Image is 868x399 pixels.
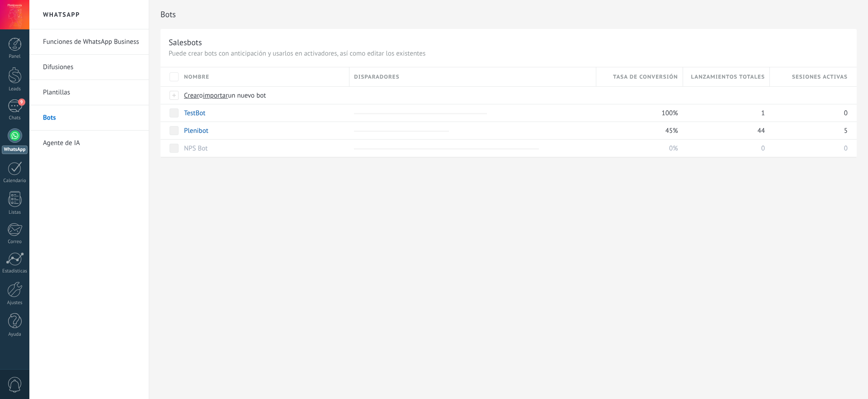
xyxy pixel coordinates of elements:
[18,99,25,106] span: 9
[184,91,199,100] span: Crear
[2,178,28,184] div: Calendario
[29,105,149,131] li: Bots
[2,268,28,274] div: Estadísticas
[844,144,848,153] span: 0
[2,332,28,338] div: Ayuda
[184,144,208,153] a: NPS Bot
[228,91,266,100] span: un nuevo bot
[2,210,28,216] div: Listas
[683,87,765,104] div: Bots
[29,80,149,105] li: Plantillas
[43,131,140,156] a: Agente de IA
[596,122,679,139] div: 45%
[2,86,28,92] div: Leads
[770,122,848,139] div: 5
[43,80,140,105] a: Plantillas
[203,91,228,100] span: importar
[199,91,203,100] span: o
[354,73,399,81] span: Disparadores
[43,105,140,131] a: Bots
[844,109,848,117] span: 0
[683,122,765,139] div: 44
[169,49,849,58] p: Puede crear bots con anticipación y usarlos en activadores, así como editar los existentes
[770,104,848,122] div: 0
[757,127,764,135] span: 44
[2,115,28,121] div: Chats
[662,109,678,117] span: 100%
[29,29,149,55] li: Funciones de WhatsApp Business
[683,140,765,157] div: 0
[596,140,679,157] div: 0%
[169,37,202,47] div: Salesbots
[669,144,678,153] span: 0%
[770,140,848,157] div: 0
[2,239,28,245] div: Correo
[184,109,205,117] a: TestBot
[2,146,28,154] div: WhatsApp
[596,104,679,122] div: 100%
[43,29,140,55] a: Funciones de WhatsApp Business
[844,127,848,135] span: 5
[2,54,28,60] div: Panel
[770,87,848,104] div: Bots
[29,55,149,80] li: Difusiones
[761,144,765,153] span: 0
[43,55,140,80] a: Difusiones
[184,127,208,135] a: Plenibot
[2,300,28,306] div: Ajustes
[665,127,678,135] span: 45%
[613,73,678,81] span: Tasa de conversión
[761,109,765,117] span: 1
[691,73,764,81] span: Lanzamientos totales
[29,131,149,155] li: Agente de IA
[683,104,765,122] div: 1
[792,73,848,81] span: Sesiones activas
[184,73,209,81] span: Nombre
[160,5,857,23] h2: Bots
